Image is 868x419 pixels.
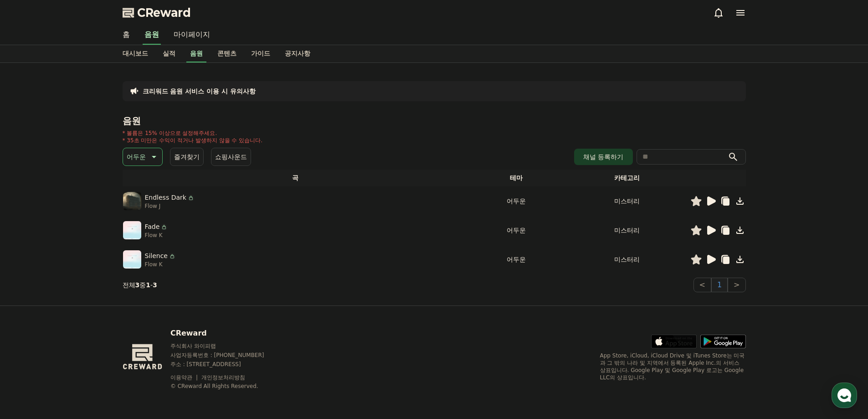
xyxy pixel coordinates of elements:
[123,5,191,20] a: CReward
[211,148,251,166] button: 쇼핑사운드
[145,261,176,268] p: Flow K
[145,251,168,261] p: Silence
[564,216,690,245] td: 미스터리
[564,186,690,216] td: 미스터리
[600,352,746,381] p: App Store, iCloud, iCloud Drive 및 iTunes Store는 미국과 그 밖의 나라 및 지역에서 등록된 Apple Inc.의 서비스 상표입니다. Goo...
[170,328,282,339] p: CReward
[123,137,263,144] p: * 35초 미만은 수익이 적거나 발생하지 않을 수 있습니다.
[146,281,150,289] strong: 1
[170,342,282,350] p: 주식회사 와이피랩
[728,278,745,292] button: >
[574,149,632,165] button: 채널 등록하기
[170,352,282,359] p: 사업자등록번호 : [PHONE_NUMBER]
[153,281,157,289] strong: 3
[244,45,277,62] a: 가이드
[468,216,564,245] td: 어두운
[201,374,245,381] a: 개인정보처리방침
[277,45,318,62] a: 공지사항
[135,281,140,289] strong: 3
[123,148,163,166] button: 어두운
[127,150,146,163] p: 어두운
[170,383,282,390] p: © CReward All Rights Reserved.
[210,45,244,62] a: 콘텐츠
[468,170,564,186] th: 테마
[170,148,204,166] button: 즐겨찾기
[123,280,157,290] p: 전체 중 -
[155,45,183,62] a: 실적
[468,245,564,274] td: 어두운
[711,278,728,292] button: 1
[115,26,137,45] a: 홈
[123,116,746,126] h4: 음원
[564,245,690,274] td: 미스터리
[115,45,155,62] a: 대시보드
[123,250,141,269] img: music
[564,170,690,186] th: 카테고리
[123,170,469,186] th: 곡
[468,186,564,216] td: 어두운
[123,221,141,239] img: music
[166,26,217,45] a: 마이페이지
[170,361,282,368] p: 주소 : [STREET_ADDRESS]
[145,193,186,202] p: Endless Dark
[123,192,141,210] img: music
[123,129,263,137] p: * 볼륨은 15% 이상으로 설정해주세요.
[145,222,160,232] p: Fade
[693,278,711,292] button: <
[143,26,161,45] a: 음원
[186,45,206,62] a: 음원
[170,374,199,381] a: 이용약관
[137,5,191,20] span: CReward
[143,87,256,96] a: 크리워드 음원 서비스 이용 시 유의사항
[145,232,168,239] p: Flow K
[145,202,195,210] p: Flow J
